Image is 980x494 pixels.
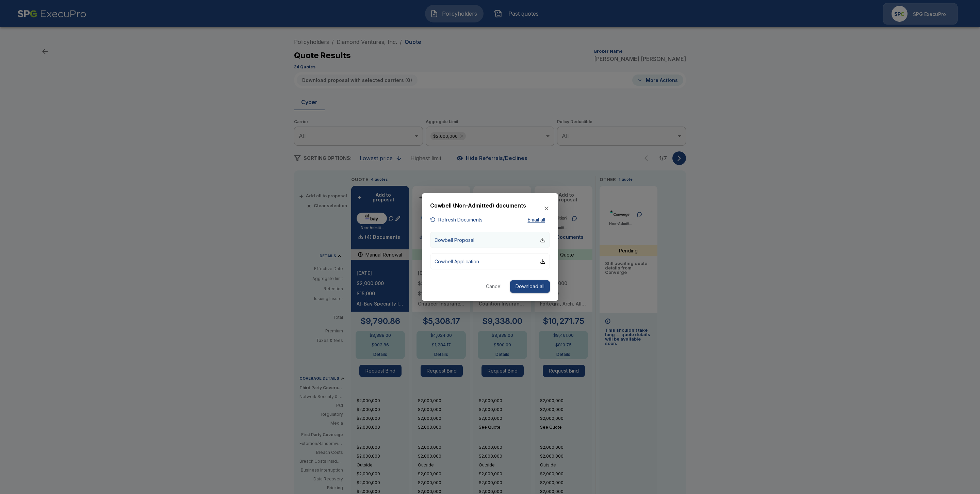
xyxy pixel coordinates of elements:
p: Cowbell Proposal [435,236,474,244]
button: Cowbell Application [430,253,550,269]
h6: Cowbell (Non-Admitted) documents [430,201,526,210]
button: Cancel [483,280,505,293]
button: Email all [523,215,550,224]
button: Refresh Documents [430,215,483,224]
p: Cowbell Application [435,258,479,265]
button: Download all [510,280,550,293]
button: Cowbell Proposal [430,232,550,248]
